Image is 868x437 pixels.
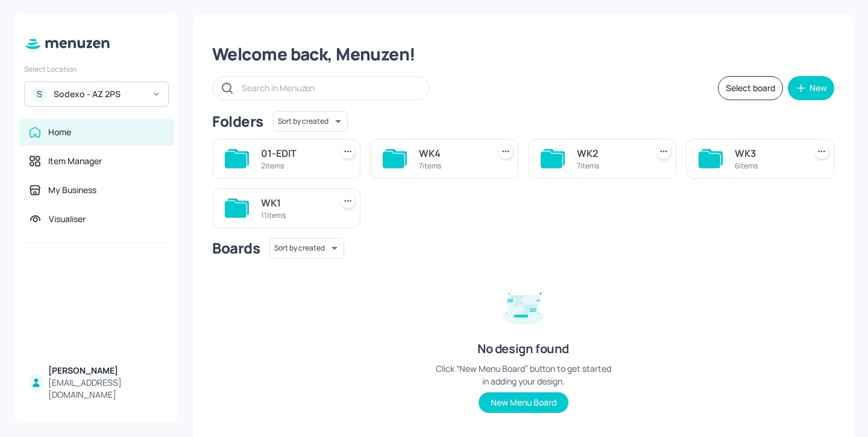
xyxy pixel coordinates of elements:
div: Home [48,126,71,138]
div: 2 items [261,161,326,171]
div: WK3 [735,146,800,161]
button: New Menu Board [479,392,568,413]
div: Sodexo - AZ 2PS [54,88,145,100]
div: 01-EDIT [261,146,326,161]
div: New [810,84,827,92]
div: WK4 [419,146,484,161]
img: design-empty [493,275,553,336]
div: Select Location [24,64,169,74]
div: 7 items [419,161,484,171]
div: WK2 [577,146,642,161]
div: S [32,87,46,101]
div: No design found [477,340,569,357]
button: Select board [718,76,783,100]
div: 7 items [577,161,642,171]
input: Search in Menuzen [242,79,417,97]
div: [PERSON_NAME] [48,365,164,377]
div: Item Manager [48,155,102,167]
div: 6 items [735,161,800,171]
div: Welcome back, Menuzen! [212,43,834,65]
div: My Business [48,184,96,196]
div: [EMAIL_ADDRESS][DOMAIN_NAME] [48,377,164,401]
div: Sort by created [269,236,344,260]
div: Folders [212,112,263,131]
div: Sort by created [273,109,348,133]
div: WK1 [261,196,326,210]
button: New [788,76,834,100]
div: Click “New Menu Board” button to get started in adding your design. [433,362,614,388]
div: 11 items [261,210,326,220]
div: Visualiser [49,213,86,225]
div: Boards [212,238,260,258]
